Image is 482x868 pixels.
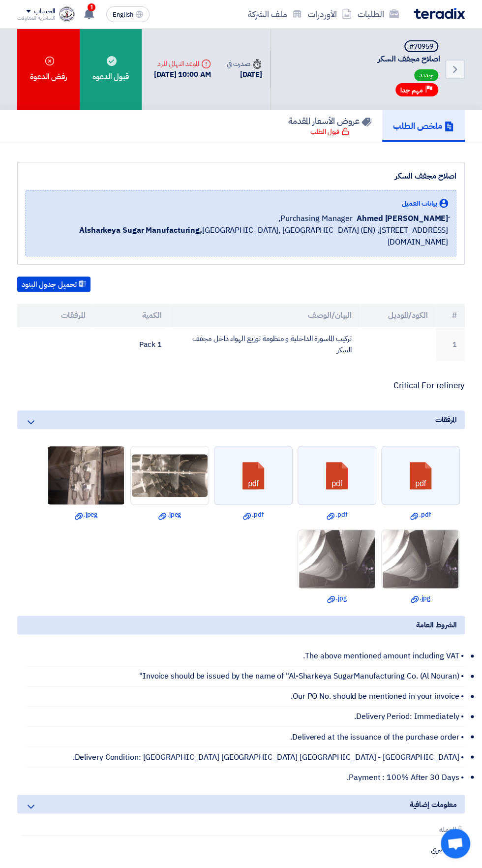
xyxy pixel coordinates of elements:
[27,646,465,666] li: • The above mentioned amount including VAT.
[169,304,360,327] th: البيان/الوصف
[301,593,373,603] a: .jpg
[414,69,438,81] span: جديد
[288,115,371,126] h5: عروض الأسعار المقدمة
[384,510,457,520] a: .pdf
[93,327,170,361] td: 1 Pack
[50,510,122,520] a: .jpeg
[27,666,465,686] li: • Invoice should be issued by the name of "Al-Sharkeya SugarManufacturing Co. (Al Nouran)"
[131,453,209,498] img: _1754391779433.jpeg
[436,304,465,327] th: #
[355,2,402,26] a: الطلبات
[283,40,440,64] h5: اصلاح مجفف السكر
[310,127,349,137] div: قبول الطلب
[278,213,353,224] span: Purchasing Manager,
[34,7,55,16] div: الحساب
[17,381,465,391] p: Critical For refinery
[277,110,382,142] a: عروض الأسعار المقدمة قبول الطلب
[80,29,142,110] div: قبول الدعوه
[27,707,465,727] li: • Delivery Period: Immediately.
[416,620,457,630] span: الشروط العامة
[360,304,436,327] th: الكود/الموديل
[357,213,448,224] span: ِAhmed [PERSON_NAME]
[436,327,465,361] td: 1
[133,510,206,520] a: .jpeg
[47,407,125,544] img: _1754391780977.jpeg
[227,59,262,69] div: صدرت في
[79,224,202,236] b: Alsharkeya Sugar Manufacturing,
[34,224,448,248] span: [GEOGRAPHIC_DATA], [GEOGRAPHIC_DATA] (EN) ,[STREET_ADDRESS][DOMAIN_NAME]
[17,304,93,327] th: المرفقات
[305,2,355,26] a: الأوردرات
[27,767,465,787] li: • Payment : 100% After 30 Days.
[400,86,423,95] span: مهم جدا
[21,825,465,836] div: العمله
[169,327,360,361] td: تركيب الماسورة الداخلية و منظومة توزيع الهواء داخل مجفف السكر
[435,414,457,425] span: المرفقات
[283,54,440,64] span: اصلاح مجفف السكر
[17,15,55,21] div: السامرية للمقاولات
[17,29,80,110] div: رفض الدعوة
[382,507,459,610] img: _1754391782735.jpg
[113,11,133,18] span: English
[106,6,150,22] button: English
[301,510,373,520] a: .pdf
[88,3,95,11] span: 1
[217,510,290,520] a: .pdf
[409,799,457,809] span: معلومات إضافية
[401,198,437,209] span: بيانات العميل
[27,747,465,767] li: • Delivery Condition: [GEOGRAPHIC_DATA] [GEOGRAPHIC_DATA] [GEOGRAPHIC_DATA] - [GEOGRAPHIC_DATA].
[93,304,170,327] th: الكمية
[227,69,262,80] div: [DATE]
[27,686,465,707] li: • Our PO No. should be mentioned in your invoice.
[298,507,376,610] img: _1754391784651.jpg
[384,593,457,603] a: .jpg
[382,110,465,142] a: ملخص الطلب
[441,829,470,858] a: دردشة مفتوحة
[409,43,433,50] div: #70959
[154,59,211,69] div: الموعد النهائي للرد
[17,844,465,854] div: جنيه مصري
[27,727,465,747] li: • Delivered at the issuance of the purchase order.
[414,8,465,19] img: Teradix logo
[393,120,454,131] h5: ملخص الطلب
[26,170,456,182] div: اصلاح مجفف السكر
[59,6,75,22] img: logo_1725182828871.png
[154,69,211,80] div: [DATE] 10:00 AM
[245,2,305,26] a: ملف الشركة
[17,277,90,292] button: تحميل جدول البنود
